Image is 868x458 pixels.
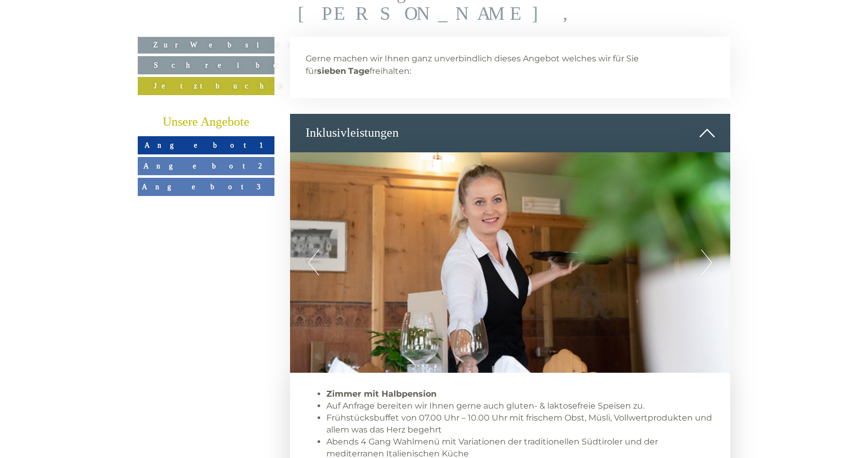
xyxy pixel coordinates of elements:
div: Inklusivleistungen [290,114,731,152]
div: Montag [180,8,230,25]
span: Angebot 1 [144,141,268,149]
a: Jetzt buchen [138,77,274,95]
li: Auf Anfrage bereiten wir Ihnen gerne auch gluten- & laktosefreie Speisen zu. [326,400,715,412]
strong: Tage [348,66,370,76]
span: Angebot 2 [143,162,269,170]
small: 15:06 [16,50,187,58]
li: Frühstücksbuffet von 07.00 Uhr – 10.00 Uhr mit frischem Obst, Müsli, Vollwertprodukten und allem ... [326,412,715,436]
button: Previous [308,250,319,276]
button: Senden [281,274,410,292]
div: [GEOGRAPHIC_DATA] [16,30,187,38]
strong: Zimmer mit Halbpension [326,389,437,399]
a: Schreiben Sie uns [138,56,274,74]
button: Next [701,250,712,276]
div: Unsere Angebote [138,113,274,131]
span: Angebot 3 [142,182,270,191]
p: Gerne machen wir Ihnen ganz unverbindlich dieses Angebot welches wir für Sie für freihalten: [306,53,715,77]
strong: sieben [317,66,346,76]
a: Zur Website [138,37,274,54]
div: Guten Tag, wie können wir Ihnen helfen? [8,28,192,60]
